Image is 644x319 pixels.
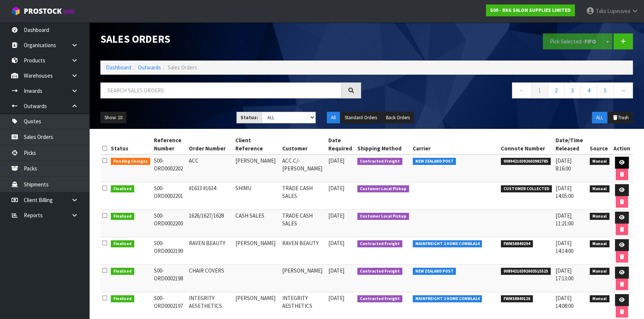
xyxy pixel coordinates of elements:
td: CHAIR COVERS [187,265,234,292]
span: [DATE] 8:16:00 [556,157,571,172]
span: ProStock [24,6,62,16]
a: 3 [564,82,581,98]
span: [DATE] [328,185,344,192]
span: [DATE] 17:13:00 [556,267,573,282]
span: Manual [590,158,609,165]
a: 1 [531,82,548,98]
span: MAINFREIGHT 2 HOME CONWLA14 [413,295,482,303]
span: 00894210392603982785 [501,158,551,165]
span: CUSTOMER COLLECTED [501,185,552,193]
strong: Status: [241,114,258,121]
a: S00 - RKG SALON SUPPLIES LIMITED [486,4,575,16]
td: [PERSON_NAME] [234,154,280,182]
span: [DATE] 14:05:00 [556,185,573,199]
span: Finalised [111,295,134,303]
span: Manual [590,213,609,220]
th: Client Reference [234,134,280,154]
button: Back Orders [382,112,414,124]
span: 00894210392603515525 [501,268,551,275]
span: Finalised [111,240,134,248]
td: S00-ORD0002199 [152,237,187,265]
a: → [613,82,633,98]
a: 5 [597,82,614,98]
td: SHIMU [234,182,280,210]
span: [DATE] [328,267,344,274]
span: [DATE] [328,157,344,164]
nav: Page navigation [372,82,633,101]
span: [DATE] 14:14:00 [556,240,573,254]
td: S00-ORD0002200 [152,210,187,237]
a: Outwards [138,64,161,71]
span: Customer Local Pickup [357,185,409,193]
span: Contracted Freight [357,268,402,275]
a: 4 [580,82,597,98]
span: Lupeuvea [607,7,630,14]
td: RAVEN BEAUTY [187,237,234,265]
span: [DATE] [328,212,344,219]
span: MAINFREIGHT 2 HOME CONWLA14 [413,240,482,248]
th: Customer [280,134,326,154]
span: Sales Orders [168,64,197,71]
button: ALL [592,112,607,124]
td: RAVEN BEAUTY [280,237,326,265]
td: ACC [187,154,234,182]
span: NEW ZEALAND POST [413,268,456,275]
h1: Sales Orders [100,33,361,45]
button: Pick Selected -FIFO [543,33,603,49]
span: [DATE] 11:21:00 [556,212,573,227]
button: Trash [608,112,633,124]
span: Finalised [111,268,134,275]
th: Source [588,134,611,154]
td: [PERSON_NAME] [234,237,280,265]
span: Pending Charges [111,158,150,165]
th: Date Required [326,134,356,154]
th: Reference Number [152,134,187,154]
span: FWM58840294 [501,240,533,248]
td: TRADE CASH SALES [280,182,326,210]
td: CASH SALES [234,210,280,237]
td: S00-ORD0002201 [152,182,187,210]
span: Manual [590,240,609,248]
span: NEW ZEALAND POST [413,158,456,165]
a: 2 [548,82,564,98]
span: Contracted Freight [357,240,402,248]
td: S00-ORD0002198 [152,265,187,292]
img: cube-alt.png [11,6,20,16]
td: #1633 #1634 [187,182,234,210]
td: TRADE CASH SALES [280,210,326,237]
input: Search sales orders [100,82,342,98]
th: Action [611,134,633,154]
span: [DATE] [328,240,344,247]
td: S00-ORD0002202 [152,154,187,182]
td: 1626/1627/1628 [187,210,234,237]
span: Manual [590,268,609,275]
span: Finalised [111,185,134,193]
span: Talia [596,7,606,14]
a: ← [512,82,532,98]
span: [DATE] [328,294,344,302]
th: Shipping Method [355,134,411,154]
td: [PERSON_NAME] [280,265,326,292]
button: Standard Orders [341,112,381,124]
td: ACC C/- [PERSON_NAME] [280,154,326,182]
span: Finalised [111,213,134,220]
span: Customer Local Pickup [357,213,409,220]
span: Contracted Freight [357,158,402,165]
span: [DATE] 14:08:00 [556,294,573,309]
span: Manual [590,295,609,303]
strong: S00 - RKG SALON SUPPLIES LIMITED [490,7,571,13]
strong: FIFO [585,38,596,45]
span: FWM58840126 [501,295,533,303]
span: Manual [590,185,609,193]
th: Connote Number [499,134,554,154]
th: Date/Time Released [554,134,588,154]
th: Carrier [411,134,499,154]
th: Order Number [187,134,234,154]
a: Dashboard [106,64,131,71]
th: Status [109,134,152,154]
button: Show: 10 [100,112,126,124]
button: All [327,112,340,124]
small: WMS [63,8,75,15]
span: Contracted Freight [357,295,402,303]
